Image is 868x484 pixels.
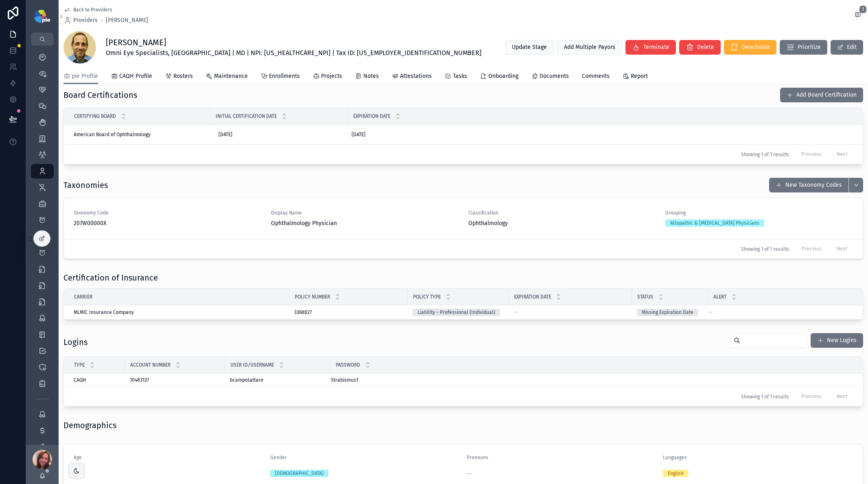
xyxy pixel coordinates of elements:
a: Taxonomy Code207W00000XDisplay NameOphthalmology PhysicianClassificationOphthalmologyGroupingAllo... [64,198,863,239]
span: Onboarding [488,72,518,80]
span: Initial Certification Date [216,113,277,119]
span: Certifying Board [74,113,116,119]
span: User ID/Username [230,362,274,368]
a: [DATE] [215,128,343,141]
button: New Taxonomy Codes [769,178,848,192]
a: Liability – Professional (Individual) [413,309,504,316]
span: Showing 1 of 1 results [741,151,789,158]
span: Alert [713,294,726,300]
button: Update Stage [505,40,554,55]
span: Maintenance [214,72,248,80]
span: Rosters [173,72,193,80]
span: Attestations [400,72,432,80]
h1: Demographics [63,420,116,431]
span: Enrollments [269,72,300,80]
span: Showing 1 of 1 results [741,393,789,400]
a: Projects [313,69,342,85]
span: Showing 1 of 1 results [741,246,789,252]
a: Onboarding [480,69,518,85]
span: Classification [468,210,656,216]
span: -- [708,309,713,316]
a: bcampolattaro [230,377,326,383]
span: Comments [582,72,610,80]
button: 1 [853,10,863,21]
span: Languages [663,455,687,460]
span: Expiration Date [353,113,390,119]
div: Liability – Professional (Individual) [418,309,495,316]
button: Terminate [625,40,676,55]
span: Age [74,455,82,460]
span: Strabismus1 [331,377,358,383]
a: [PERSON_NAME] [106,16,148,24]
div: [DEMOGRAPHIC_DATA] [275,470,324,477]
span: CAQH [74,377,86,383]
a: Missing Expiration Date [637,309,703,316]
span: [DATE] [352,131,365,138]
a: Documents [531,69,569,85]
span: Documents [540,72,569,80]
span: Notes [363,72,379,80]
span: Pronouns [467,455,488,460]
button: Add Multiple Payors [557,40,622,55]
h1: Taxonomies [63,179,108,191]
span: CAQH Profile [119,72,152,80]
span: 1 [859,5,867,13]
h1: Certification of Insurance [63,272,158,283]
span: Update Stage [512,43,547,51]
span: Providers [73,16,98,24]
span: Display Name [271,210,459,216]
span: Omni Eye Specialists, [GEOGRAPHIC_DATA] | MD | NPI: [US_HEALTHCARE_NPI] | Tax ID: [US_EMPLOYER_ID... [106,48,481,58]
span: Password [336,362,360,368]
a: 10483137 [130,377,220,383]
span: pie Profile [72,72,98,80]
div: Missing Expiration Date [642,309,693,316]
span: Policy Number [295,294,330,300]
button: New Logins [811,333,863,348]
a: pie Profile [63,69,98,84]
a: Strabismus1 [331,377,852,383]
span: [DATE] [219,131,232,138]
button: Delete [679,40,721,55]
span: Ophthalmology Physician [271,219,459,228]
a: Rosters [165,69,193,85]
a: -- [514,309,627,316]
span: 207W00000X [74,219,261,228]
div: scrollable content [26,46,59,445]
div: Allopathic & [MEDICAL_DATA] Physicians [670,219,759,227]
span: Back to Providers [73,7,112,13]
img: App logo [34,10,50,23]
span: 3368827 [294,309,312,316]
h1: Board Certifications [63,89,137,101]
span: Grouping [665,210,853,216]
a: -- [708,309,852,316]
span: Gender [270,455,287,460]
a: CAQH Profile [111,69,152,85]
a: CAQH [74,377,120,383]
a: [DATE] [348,128,852,141]
a: Report [623,69,648,85]
h1: [PERSON_NAME] [106,37,481,48]
span: MLMIC Insurance Company [74,309,134,316]
span: Ophthalmology [468,219,656,228]
span: Report [631,72,648,80]
a: 3368827 [294,309,403,316]
span: Account Number [130,362,171,368]
span: Delete [697,43,714,51]
a: MLMIC Insurance Company [74,309,284,316]
span: American Board of Ophthalmology [74,131,151,138]
a: Comments [582,69,610,85]
a: Back to Providers [63,7,112,13]
span: -- [514,309,518,316]
span: Tasks [453,72,467,80]
button: Edit [831,40,863,55]
span: bcampolattaro [230,377,263,383]
a: American Board of Ophthalmology [74,131,206,138]
span: Projects [321,72,342,80]
span: Add Multiple Payors [564,43,615,51]
span: Type [74,362,85,368]
h1: Logins [63,336,87,348]
span: 10483137 [130,377,149,383]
